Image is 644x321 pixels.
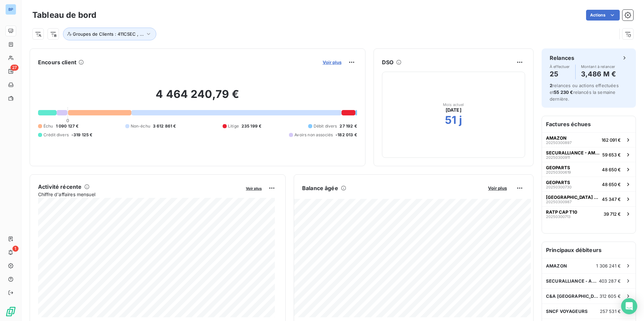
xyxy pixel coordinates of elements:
button: AMAZON20250300897162 091 € [542,132,636,147]
span: Mois actuel [443,103,464,107]
button: GEOPARTS2025030073048 650 € [542,177,636,191]
span: GEOPARTS [546,165,570,170]
span: 48 650 € [602,167,621,172]
span: 20250300730 [546,185,572,189]
button: Voir plus [321,59,344,65]
span: Crédit divers [43,132,69,138]
span: [DATE] [446,107,461,113]
span: 55 230 € [554,90,573,95]
span: 48 650 € [602,182,621,187]
span: Montant à relancer [581,65,616,69]
h3: Tableau de bord [32,9,96,21]
span: AMAZON [546,263,567,269]
h6: DSO [382,58,393,66]
span: Voir plus [246,186,262,191]
span: 2 [550,83,552,88]
span: 162 091 € [602,137,621,143]
span: 312 605 € [600,293,621,299]
span: 235 199 € [241,123,261,129]
span: 0 [66,118,69,123]
span: 45 347 € [602,197,621,202]
h2: j [459,113,462,127]
button: Actions [586,10,620,21]
span: -182 013 € [335,132,357,138]
img: Logo LeanPay [5,306,16,317]
span: Non-échu [131,123,150,129]
button: RATP CAP T102025030071339 712 € [542,206,636,221]
h6: Factures échues [542,116,636,132]
span: 1 306 241 € [596,263,621,269]
span: Échu [43,123,53,129]
span: RATP CAP T10 [546,209,577,215]
button: SECURALLIANCE - AMAZON2025030091159 653 € [542,147,636,162]
h6: Principaux débiteurs [542,242,636,258]
h2: 51 [445,113,456,127]
span: 20250300619 [546,170,571,174]
span: 257 531 € [600,309,621,314]
span: 39 712 € [604,211,621,217]
span: 59 653 € [602,152,621,157]
button: Voir plus [486,185,509,191]
button: [GEOGRAPHIC_DATA] [GEOGRAPHIC_DATA]2025030098745 347 € [542,191,636,206]
span: GEOPARTS [546,180,570,185]
span: Voir plus [488,185,507,191]
span: Groupes de Clients : 411CSEC , ... [73,31,144,37]
span: 20250300713 [546,215,571,219]
span: 27 192 € [340,123,357,129]
span: Débit divers [314,123,337,129]
span: [GEOGRAPHIC_DATA] [GEOGRAPHIC_DATA] [546,194,599,200]
h6: Encours client [38,58,76,66]
span: SNCF VOYAGEURS [546,309,588,314]
span: 27 [10,65,19,71]
span: 403 287 € [599,278,621,284]
span: Litige [228,123,239,129]
button: Voir plus [244,185,264,191]
div: BP [5,4,16,15]
span: Avoirs non associés [294,132,333,138]
span: 20250300911 [546,155,570,159]
h2: 4 464 240,79 € [38,87,357,108]
h6: Activité récente [38,183,82,191]
span: 1 [12,246,19,252]
button: Groupes de Clients : 411CSEC , ... [63,28,156,40]
h4: 3,486 M € [581,69,616,79]
span: 1 090 127 € [56,123,79,129]
div: Open Intercom Messenger [621,298,637,314]
span: Voir plus [323,60,342,65]
span: relances ou actions effectuées et relancés la semaine dernière. [550,83,619,102]
span: SECURALLIANCE - AMAZON [546,150,600,155]
h6: Balance âgée [302,184,338,192]
span: C&A [GEOGRAPHIC_DATA] [546,293,600,299]
span: SECURALLIANCE - AMAZON [546,278,599,284]
span: À effectuer [550,65,570,69]
span: 20250300897 [546,141,572,145]
button: GEOPARTS2025030061948 650 € [542,162,636,177]
h6: Relances [550,54,574,62]
span: 20250300987 [546,200,572,204]
h4: 25 [550,69,570,79]
span: AMAZON [546,135,567,141]
span: -319 125 € [71,132,93,138]
span: 3 612 861 € [153,123,176,129]
span: Chiffre d'affaires mensuel [38,191,241,198]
